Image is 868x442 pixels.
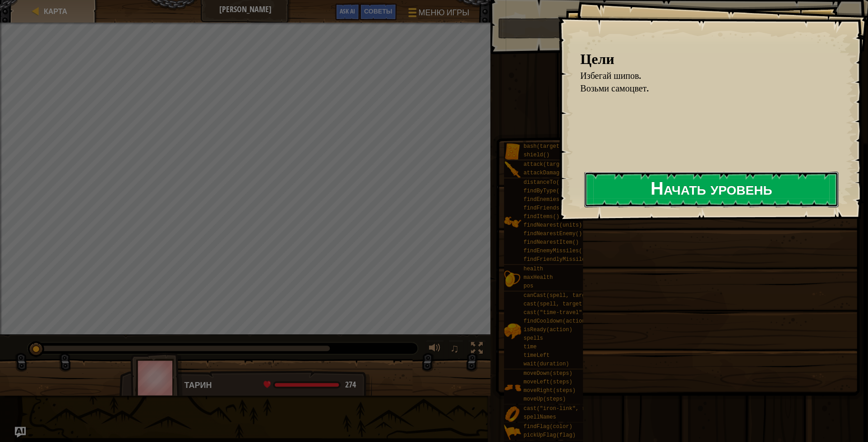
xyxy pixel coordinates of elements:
[450,342,459,355] span: ♫
[523,432,575,438] span: pickUpFlag(flag)
[364,7,392,15] span: Советы
[15,427,26,437] button: Ask AI
[523,387,575,394] span: moveRight(steps)
[523,370,572,377] span: moveDown(steps)
[504,270,521,287] img: portrait.png
[523,301,585,307] span: cast(spell, target)
[523,248,585,254] span: findEnemyMissiles()
[418,7,469,18] span: Меню игры
[504,143,521,160] img: portrait.png
[504,161,521,178] img: portrait.png
[523,152,549,158] span: shield()
[523,406,640,412] span: cast("iron-link", recipient, tanker)
[185,379,363,391] div: Тарин
[580,82,649,94] span: Возьми самоцвет.
[523,414,556,420] span: spellNames
[504,323,521,340] img: portrait.png
[468,340,486,359] button: Переключить полноэкранный режим
[523,274,553,281] span: maxHealth
[523,188,598,194] span: findByType(type, units)
[569,69,834,82] li: Избегай шипов.
[523,196,566,203] span: findEnemies()
[523,239,578,246] span: findNearestItem()
[584,172,838,207] button: Начать уровень
[523,161,569,168] span: attack(target)
[523,396,566,402] span: moveUp(steps)
[523,231,582,237] span: findNearestEnemy()
[523,292,595,299] span: canCast(spell, target)
[41,6,67,16] a: Карта
[569,82,834,95] li: Возьми самоцвет.
[523,266,543,272] span: health
[340,7,355,15] span: Ask AI
[130,353,183,403] img: thang_avatar_frame.png
[523,214,559,220] span: findItems()
[448,340,464,359] button: ♫
[504,379,521,396] img: portrait.png
[345,379,356,390] span: 274
[523,318,588,324] span: findCooldown(action)
[580,69,641,82] span: Избегай шипов.
[523,205,566,211] span: findFriends()
[523,335,543,342] span: spells
[523,283,533,289] span: pos
[504,214,521,231] img: portrait.png
[523,352,549,359] span: timeLeft
[523,143,562,150] span: bash(target)
[523,179,582,186] span: distanceTo(target)
[523,344,536,350] span: time
[426,340,444,359] button: Регулировать громкость
[498,18,671,39] button: Запустить
[44,6,67,16] span: Карта
[523,310,611,316] span: cast("time-travel", target)
[523,256,595,263] span: findFriendlyMissiles()
[523,170,562,176] span: attackDamage
[523,327,572,333] span: isReady(action)
[523,361,569,367] span: wait(duration)
[401,4,475,25] button: Меню игры
[523,379,572,385] span: moveLeft(steps)
[523,222,582,228] span: findNearest(units)
[504,424,521,441] img: portrait.png
[504,406,521,423] img: portrait.png
[335,4,360,20] button: Ask AI
[523,424,572,430] span: findFlag(color)
[263,381,356,389] div: health: 274 / 274
[580,49,836,69] div: Цели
